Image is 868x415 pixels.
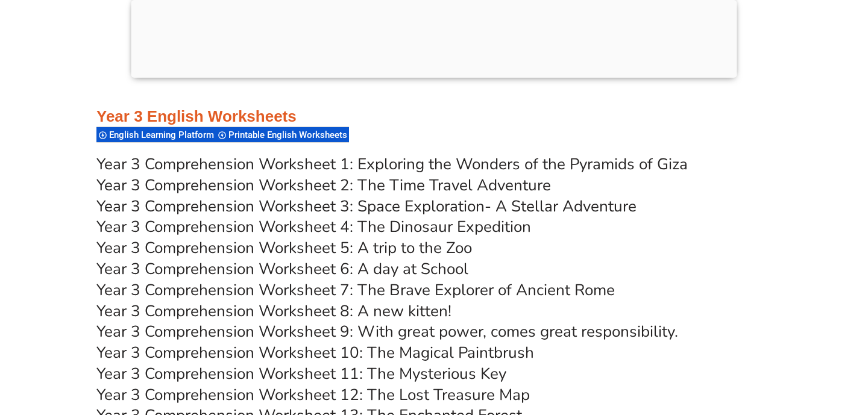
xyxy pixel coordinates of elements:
[96,301,451,322] a: Year 3 Comprehension Worksheet 8: A new kitten!
[96,258,468,279] a: Year 3 Comprehension Worksheet 6: A day at School
[96,279,615,301] a: Year 3 Comprehension Worksheet 7: The Brave Explorer of Ancient Rome
[96,237,472,258] a: Year 3 Comprehension Worksheet 5: A trip to the Zoo
[96,216,531,237] a: Year 3 Comprehension Worksheet 4: The Dinosaur Expedition
[96,175,551,196] a: Year 3 Comprehension Worksheet 2: The Time Travel Adventure
[96,363,506,384] a: Year 3 Comprehension Worksheet 11: The Mysterious Key
[96,321,678,342] a: Year 3 Comprehension Worksheet 9: With great power, comes great responsibility.
[96,154,688,175] a: Year 3 Comprehension Worksheet 1: Exploring the Wonders of the Pyramids of Giza
[96,384,530,405] a: Year 3 Comprehension Worksheet 12: The Lost Treasure Map
[96,126,216,143] div: English Learning Platform
[228,129,351,140] span: Printable English Worksheets
[96,107,772,127] h3: Year 3 English Worksheets
[96,196,637,217] a: Year 3 Comprehension Worksheet 3: Space Exploration- A Stellar Adventure
[661,279,868,415] iframe: Chat Widget
[96,342,534,363] a: Year 3 Comprehension Worksheet 10: The Magical Paintbrush
[216,126,349,143] div: Printable English Worksheets
[109,129,218,140] span: English Learning Platform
